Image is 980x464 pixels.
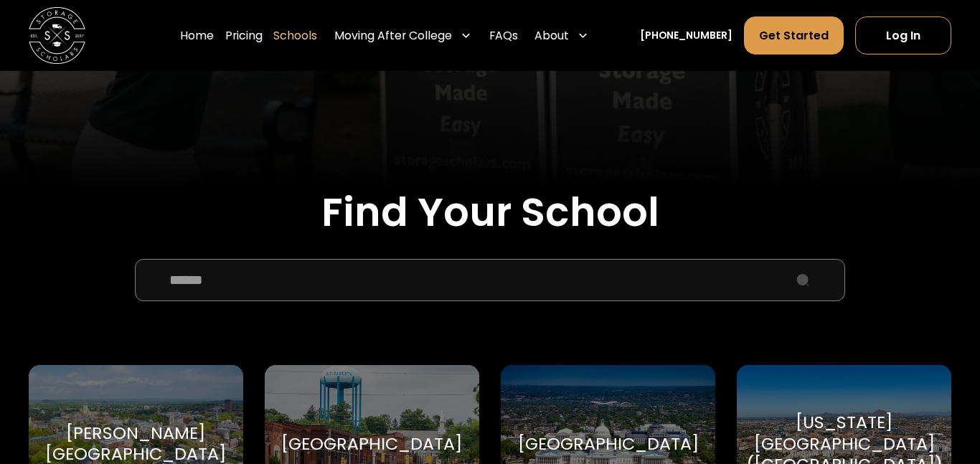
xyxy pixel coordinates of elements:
[225,16,263,55] a: Pricing
[329,16,478,55] div: Moving After College
[334,27,452,44] div: Moving After College
[529,16,595,55] div: About
[855,16,952,55] a: Log In
[29,7,85,64] img: Storage Scholars main logo
[281,433,462,455] div: [GEOGRAPHIC_DATA]
[29,7,85,64] a: home
[29,189,952,237] h2: Find Your School
[273,16,317,55] a: Schools
[518,433,699,455] div: [GEOGRAPHIC_DATA]
[744,16,844,55] a: Get Started
[640,28,732,43] a: [PHONE_NUMBER]
[489,16,518,55] a: FAQs
[534,27,569,44] div: About
[180,16,214,55] a: Home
